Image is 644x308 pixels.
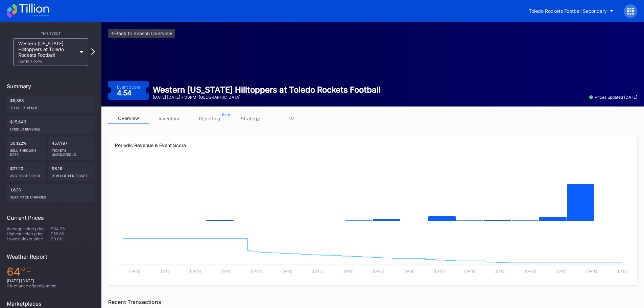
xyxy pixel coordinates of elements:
div: $56.00 [51,231,95,236]
text: [DATE] [190,269,201,273]
div: 30.122% [7,137,46,160]
div: Toledo Rockets Football Secondary [529,8,607,14]
div: Tickets Unsold/Sold [52,146,92,157]
text: [DATE] [434,269,445,273]
div: Western [US_STATE] Hilltoppers at Toledo Rockets Football [18,41,76,64]
div: Lowest ticket price [7,236,51,241]
div: Total Revenue [10,103,91,110]
div: Current Prices [7,214,95,221]
div: Avg ticket price [10,171,42,178]
a: TV [270,113,311,124]
button: Toledo Rockets Football Secondary [524,5,619,17]
span: ℉ [21,265,32,278]
div: [DATE] [DATE] [7,278,95,283]
text: [DATE] [129,269,140,273]
div: 4.54 [117,90,133,96]
div: $5,358 [7,95,95,113]
text: [DATE] [373,269,384,273]
text: [DATE] [525,269,536,273]
div: Recent Transactions [108,299,637,305]
text: [DATE] [586,269,597,273]
div: Periodic Revenue & Event Score [115,142,630,148]
div: Weather Report [7,253,95,260]
text: [DATE] [495,269,506,273]
div: Unsold Revenue [10,124,91,131]
text: [DATE] [220,269,232,273]
a: <-Back to Season Overview [108,29,175,38]
a: reporting [189,113,230,124]
div: $15,643 [7,116,95,135]
div: $34.23 [51,226,95,231]
div: Event Score [117,85,140,90]
div: $27.20 [7,163,46,181]
a: inventory [149,113,189,124]
div: Sell Through Rate [10,146,42,157]
div: Western [US_STATE] Hilltoppers at Toledo Rockets Football [153,85,381,95]
div: Highest ticket price [7,231,51,236]
div: 64 [7,265,95,278]
div: Marketplaces [7,300,95,307]
div: 0 % chance of precipitation [7,283,95,288]
div: Prices updated [DATE] [589,95,637,100]
div: [DATE] 7:00PM [18,60,76,64]
a: strategy [230,113,270,124]
text: [DATE] [160,269,171,273]
text: [DATE] [281,269,292,273]
svg: Chart title [115,228,630,278]
text: [DATE] [342,269,354,273]
div: [DATE] [DATE] 7:00PM | [GEOGRAPHIC_DATA] [153,95,381,100]
text: [DATE] [555,269,567,273]
svg: Chart title [115,160,630,228]
text: [DATE] [403,269,414,273]
text: [DATE] [617,269,628,273]
div: 1,623 [7,184,95,203]
div: Average ticket price [7,226,51,231]
text: [DATE] [312,269,323,273]
div: Revenue per ticket [52,171,92,178]
div: This Event [7,31,95,35]
div: seat price changes [10,192,91,199]
div: $8.19 [48,163,95,181]
a: overview [108,113,149,124]
div: 457/197 [48,137,95,160]
text: [DATE] [251,269,262,273]
div: Summary [7,83,95,90]
div: $0.00 [51,236,95,241]
text: [DATE] [464,269,475,273]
